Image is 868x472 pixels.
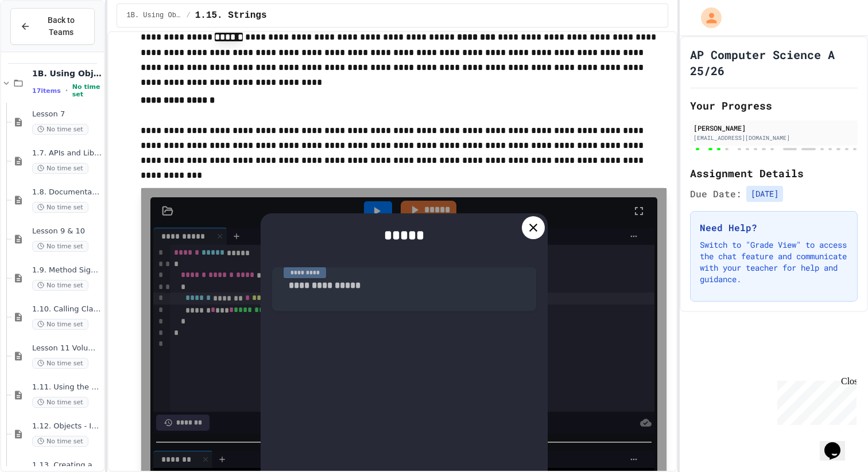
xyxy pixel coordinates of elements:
[32,358,88,369] span: No time set
[32,397,88,408] span: No time set
[32,188,102,197] span: 1.8. Documentation with Comments and Preconditions
[32,461,102,470] span: 1.13. Creating and Initializing Objects: Constructors
[65,86,68,95] span: •
[700,239,848,285] p: Switch to "Grade View" to access the chat feature and communicate with your teacher for help and ...
[32,436,88,447] span: No time set
[186,11,190,20] span: /
[690,165,858,181] h2: Assignment Details
[693,123,854,133] div: [PERSON_NAME]
[5,5,79,73] div: Chat with us now!Close
[10,8,95,45] button: Back to Teams
[689,5,724,31] div: My Account
[746,186,783,202] span: [DATE]
[32,280,88,291] span: No time set
[32,202,88,213] span: No time set
[72,83,102,98] span: No time set
[700,221,848,235] h3: Need Help?
[32,163,88,174] span: No time set
[32,87,61,95] span: 17 items
[32,266,102,275] span: 1.9. Method Signatures
[773,376,857,425] iframe: chat widget
[32,344,102,353] span: Lesson 11 Volume, Distance, & Quadratic Formula
[690,46,858,79] h1: AP Computer Science A 25/26
[693,134,854,142] div: [EMAIL_ADDRESS][DOMAIN_NAME]
[32,149,102,158] span: 1.7. APIs and Libraries
[690,97,858,114] h2: Your Progress
[32,241,88,252] span: No time set
[32,110,102,119] span: Lesson 7
[32,68,102,79] span: 1B. Using Objects and Methods
[32,305,102,314] span: 1.10. Calling Class Methods
[32,124,88,135] span: No time set
[32,422,102,431] span: 1.12. Objects - Instances of Classes
[690,187,742,201] span: Due Date:
[32,383,102,392] span: 1.11. Using the Math Class
[820,426,857,461] iframe: chat widget
[195,9,267,22] span: 1.15. Strings
[32,227,102,236] span: Lesson 9 & 10
[126,11,181,20] span: 1B. Using Objects and Methods
[37,14,85,38] span: Back to Teams
[32,319,88,330] span: No time set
